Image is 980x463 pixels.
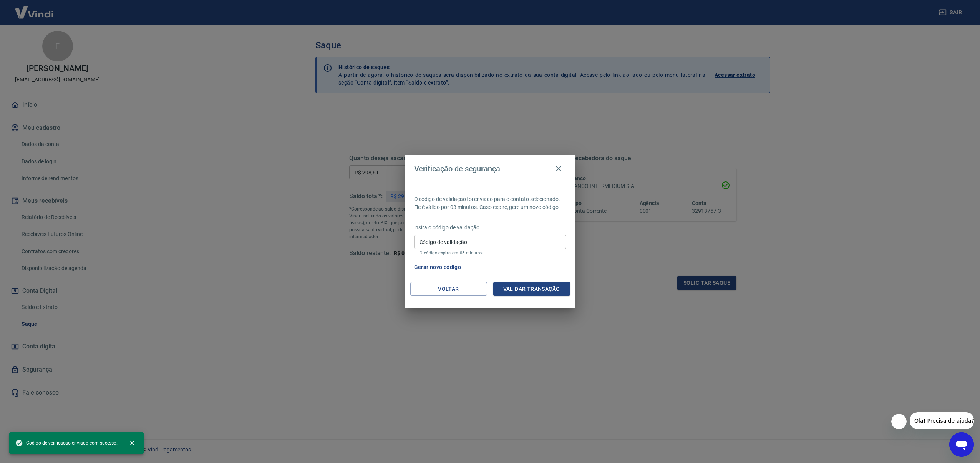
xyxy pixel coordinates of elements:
button: close [124,435,141,451]
h4: Verificação de segurança [414,164,501,173]
p: O código expira em 03 minutos. [420,251,561,256]
span: Olá! Precisa de ajuda? [5,5,65,12]
button: Validar transação [493,282,570,296]
span: Código de verificação enviado com sucesso. [15,439,118,447]
p: O código de validação foi enviado para o contato selecionado. Ele é válido por 03 minutos. Caso e... [414,195,566,211]
iframe: Botão para abrir a janela de mensagens [949,432,974,457]
p: Insira o código de validação [414,224,566,232]
button: Gerar novo código [411,260,464,274]
button: Voltar [410,282,487,296]
iframe: Mensagem da empresa [910,412,974,429]
iframe: Fechar mensagem [891,414,907,429]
